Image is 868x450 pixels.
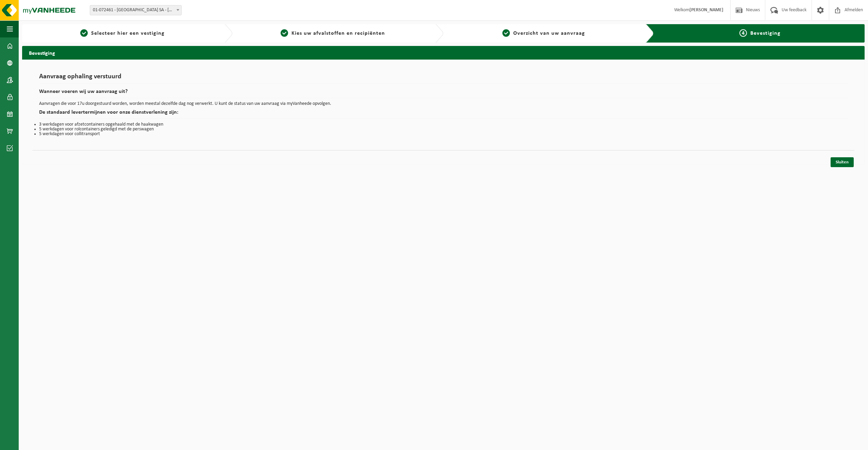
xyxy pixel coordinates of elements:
[90,5,182,15] span: 01-072461 - ABATTOIR SA - ANDERLECHT
[22,46,865,59] h2: Bevestiging
[750,31,781,36] span: Bevestiging
[39,110,848,119] h2: De standaard levertermijnen voor onze dienstverlening zijn:
[39,73,848,84] h1: Aanvraag ophaling verstuurd
[90,5,181,15] span: 01-072461 - ABATTOIR SA - ANDERLECHT
[513,31,585,36] span: Overzicht van uw aanvraag
[39,89,848,98] h2: Wanneer voeren wij uw aanvraag uit?
[236,29,430,37] a: 2Kies uw afvalstoffen en recipiënten
[739,29,747,37] span: 4
[502,29,510,37] span: 3
[39,122,848,127] li: 3 werkdagen voor afzetcontainers opgehaald met de haakwagen
[39,101,848,106] p: Aanvragen die voor 17u doorgestuurd worden, worden meestal dezelfde dag nog verwerkt. U kunt de s...
[689,7,723,13] strong: [PERSON_NAME]
[39,127,848,132] li: 5 werkdagen voor rolcontainers geledigd met de perswagen
[26,29,219,37] a: 1Selecteer hier een vestiging
[80,29,88,37] span: 1
[291,31,385,36] span: Kies uw afvalstoffen en recipiënten
[447,29,640,37] a: 3Overzicht van uw aanvraag
[39,132,848,136] li: 5 werkdagen voor collitransport
[831,157,854,167] a: Sluiten
[281,29,288,37] span: 2
[91,31,165,36] span: Selecteer hier een vestiging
